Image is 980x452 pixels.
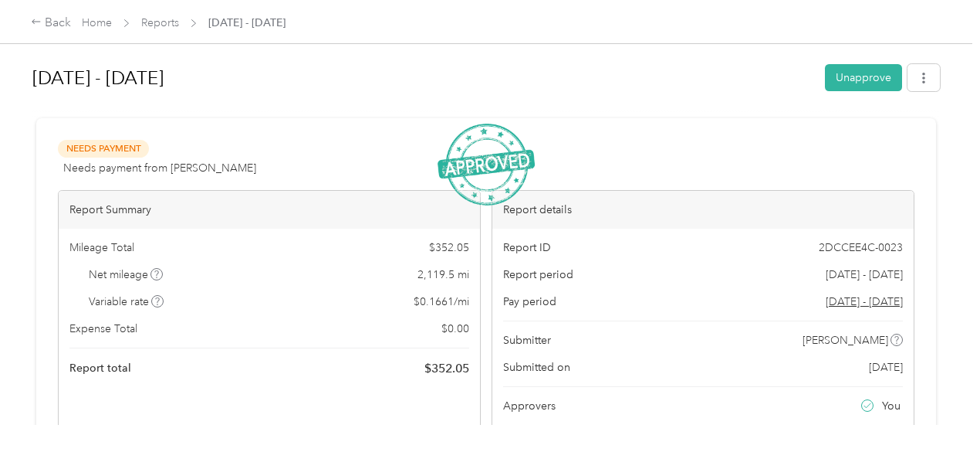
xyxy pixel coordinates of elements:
[826,294,903,310] span: Go to pay period
[32,59,814,97] h1: Sep 1 - 30, 2025
[424,359,469,378] span: $ 352.05
[503,359,570,376] span: Submitted on
[141,16,179,29] a: Reports
[503,398,556,414] span: Approvers
[69,360,131,376] span: Report total
[417,267,469,283] span: 2,119.5 mi
[89,267,164,283] span: Net mileage
[803,332,888,348] span: [PERSON_NAME]
[69,321,137,337] span: Expense Total
[58,140,149,158] span: Needs Payment
[503,267,573,283] span: Report period
[441,321,469,337] span: $ 0.00
[826,267,903,283] span: [DATE] - [DATE]
[819,240,903,256] span: 2DCCEE4C-0023
[31,14,71,32] div: Back
[208,15,286,31] span: [DATE] - [DATE]
[869,359,903,376] span: [DATE]
[825,64,902,91] button: Unapprove
[429,240,469,256] span: $ 352.05
[89,294,164,310] span: Variable rate
[59,191,480,229] div: Report Summary
[503,332,551,348] span: Submitter
[82,16,112,29] a: Home
[894,365,980,452] iframe: Everlance-gr Chat Button Frame
[438,124,535,206] img: ApprovedStamp
[503,294,556,310] span: Pay period
[63,160,256,176] span: Needs payment from [PERSON_NAME]
[882,398,901,414] span: You
[503,240,551,256] span: Report ID
[492,191,914,229] div: Report details
[69,240,134,256] span: Mileage Total
[414,294,469,310] span: $ 0.1661 / mi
